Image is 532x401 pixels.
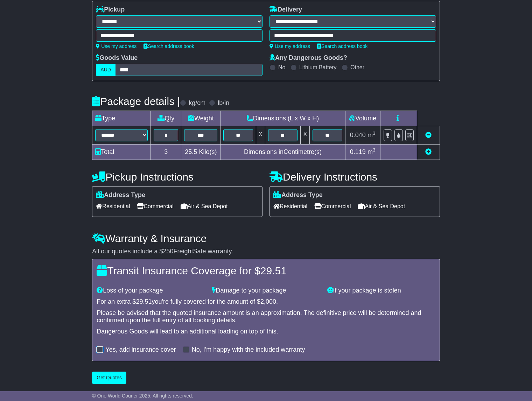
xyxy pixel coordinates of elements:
div: Dangerous Goods will lead to an additional loading on top of this. [97,328,435,336]
div: Loss of your package [93,287,208,295]
td: Dimensions (L x W x H) [220,111,345,126]
button: Get Quotes [92,372,126,384]
span: Air & Sea Depot [358,201,405,212]
span: Air & Sea Depot [181,201,228,212]
label: Any Dangerous Goods? [269,54,347,62]
div: If your package is stolen [324,287,439,295]
div: Please be advised that the quoted insurance amount is an approximation. The definitive price will... [97,309,435,324]
h4: Warranty & Insurance [92,233,440,244]
label: No [278,64,285,71]
label: kg/cm [189,99,205,107]
div: For an extra $ you're fully covered for the amount of $ . [97,298,435,306]
td: Total [92,145,151,160]
h4: Delivery Instructions [269,171,440,183]
h4: Transit Insurance Coverage for $ [97,265,435,276]
label: Other [350,64,364,71]
span: 0.040 [350,132,366,139]
label: Lithium Battery [299,64,337,71]
span: Commercial [314,201,351,212]
span: m [367,148,376,155]
span: © One World Courier 2025. All rights reserved. [92,393,193,399]
a: Search address book [317,43,367,49]
label: Goods Value [96,54,138,62]
a: Add new item [425,148,432,155]
h4: Pickup Instructions [92,171,262,183]
span: Commercial [137,201,173,212]
td: Kilo(s) [181,145,220,160]
span: 2,000 [260,298,276,305]
label: Pickup [96,6,125,14]
span: 250 [163,248,173,255]
span: 29.51 [260,265,287,276]
label: Address Type [273,191,323,199]
td: x [256,126,265,145]
sup: 3 [373,147,376,153]
a: Use my address [96,43,136,49]
label: AUD [96,64,115,76]
td: Weight [181,111,220,126]
h4: Package details | [92,96,180,107]
span: 25.5 [185,148,197,155]
a: Search address book [143,43,194,49]
span: Residential [273,201,307,212]
div: Damage to your package [208,287,323,295]
label: lb/in [218,99,229,107]
span: m [367,132,376,139]
label: Delivery [269,6,302,14]
td: Volume [345,111,380,126]
span: 29.51 [136,298,152,305]
td: x [301,126,310,145]
td: Qty [151,111,181,126]
td: Dimensions in Centimetre(s) [220,145,345,160]
span: 0.119 [350,148,366,155]
td: 3 [151,145,181,160]
label: Yes, add insurance cover [105,346,176,354]
label: No, I'm happy with the included warranty [192,346,305,354]
span: Residential [96,201,130,212]
td: Type [92,111,151,126]
a: Remove this item [425,132,432,139]
sup: 3 [373,131,376,136]
a: Use my address [269,43,310,49]
label: Address Type [96,191,145,199]
div: All our quotes include a $ FreightSafe warranty. [92,248,440,255]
